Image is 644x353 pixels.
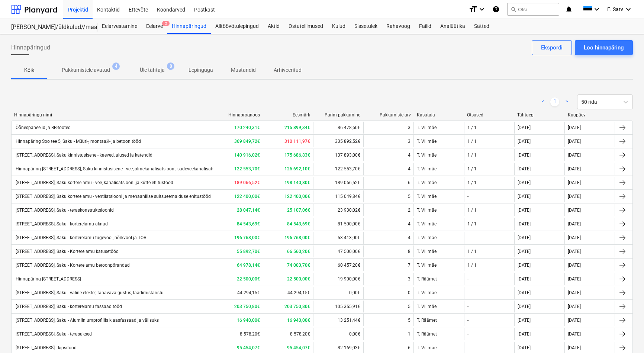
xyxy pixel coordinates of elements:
[467,345,468,350] div: -
[413,328,464,340] div: T. Räämet
[313,122,363,134] div: 86 478,60€
[15,345,77,350] div: [STREET_ADDRESS] - kipsitööd
[413,301,464,312] div: T. Villmäe
[313,301,363,312] div: 105 355,91€
[234,194,260,199] b: 122 400,00€
[15,139,141,144] div: Hinnapäring Soo tee 5, Saku - Müüri-, montaaži- ja betoonitööd
[517,112,561,118] div: Tähtaeg
[142,19,167,34] div: Eelarve
[408,249,410,254] div: 8
[162,21,170,26] span: 2
[263,287,313,299] div: 44 294,15€
[584,43,624,52] div: Loo hinnapäring
[568,249,581,254] div: [DATE]
[568,290,581,295] div: [DATE]
[413,190,464,202] div: T. Villmäe
[518,263,531,268] div: [DATE]
[211,19,263,34] div: Alltöövõtulepingud
[568,180,581,185] div: [DATE]
[287,318,310,323] b: 16 940,00€
[518,125,531,130] div: [DATE]
[62,66,110,74] p: Pakkumistele avatud
[328,19,350,34] a: Kulud
[550,97,559,106] a: Page 1 is your current page
[15,263,130,268] div: [STREET_ADDRESS], Saku - Korterelamu betoonpõrandad
[575,40,633,55] button: Loo hinnapäring
[287,221,310,227] b: 84 543,69€
[284,180,310,185] b: 198 140,80€
[408,304,410,309] div: 5
[413,273,464,285] div: T. Räämet
[313,149,363,161] div: 137 893,00€
[467,249,477,254] div: 1 / 1
[97,19,142,34] div: Eelarvestamine
[518,139,531,144] div: [DATE]
[518,304,531,309] div: [DATE]
[408,139,410,144] div: 3
[287,208,310,213] b: 25 107,06€
[568,276,581,282] div: [DATE]
[15,276,81,282] div: Hinnapäring [STREET_ADDRESS]
[408,194,410,199] div: 5
[213,328,263,340] div: 8 578,20€
[313,273,363,285] div: 19 900,00€
[511,6,516,12] span: search
[413,135,464,147] div: T. Villmäe
[624,5,633,14] i: keyboard_arrow_down
[366,112,410,118] div: Pakkumiste arv
[263,19,284,34] a: Aktid
[467,221,477,227] div: 1 / 1
[467,153,477,158] div: 1 / 1
[15,194,211,199] div: [STREET_ADDRESS], Saku korterelamu - ventilatsiooni ja mehaanilise suitsueemalduse ehitustööd
[467,318,468,323] div: -
[413,218,464,230] div: T. Villmäe
[408,180,410,185] div: 6
[467,208,477,213] div: 1 / 1
[467,276,468,282] div: -
[467,304,468,309] div: -
[284,166,310,171] b: 126 692,10€
[568,331,581,337] div: [DATE]
[568,221,581,227] div: [DATE]
[518,318,531,323] div: [DATE]
[413,246,464,257] div: T. Villmäe
[507,3,559,16] button: Otsi
[287,276,310,282] b: 22 500,00€
[313,287,363,299] div: 0,00€
[15,290,164,295] div: [STREET_ADDRESS], Saku - väline elekter, tänavavalgustus, laadimistaristu
[518,290,531,295] div: [DATE]
[467,139,477,144] div: 1 / 1
[167,19,211,34] a: Hinnapäringud
[413,177,464,189] div: T. Villmäe
[607,317,644,353] div: Chat Widget
[436,19,470,34] div: Analüütika
[284,153,310,158] b: 175 686,83€
[112,62,120,70] span: 4
[15,304,122,309] div: [STREET_ADDRESS], Saku - korterelamu fassaaditööd
[313,218,363,230] div: 81 500,00€
[284,235,310,240] b: 196 768,00€
[234,153,260,158] b: 140 916,02€
[11,43,50,52] span: Hinnapäringud
[568,318,581,323] div: [DATE]
[140,66,165,74] p: Üle tähtaja
[382,19,415,34] div: Rahavoog
[284,19,328,34] div: Ostutellimused
[237,318,260,323] b: 16 940,00€
[467,235,468,240] div: -
[287,263,310,268] b: 74 003,70€
[415,19,436,34] a: Failid
[541,43,563,52] div: Ekspordi
[538,97,547,106] a: Previous page
[413,314,464,326] div: T. Räämet
[408,263,410,268] div: 7
[313,246,363,257] div: 47 500,00€
[234,139,260,144] b: 369 849,72€
[413,259,464,271] div: T. Villmäe
[313,259,363,271] div: 60 457,20€
[408,125,410,130] div: 3
[284,125,310,130] b: 215 899,34€
[413,204,464,216] div: T. Villmäe
[568,166,581,171] div: [DATE]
